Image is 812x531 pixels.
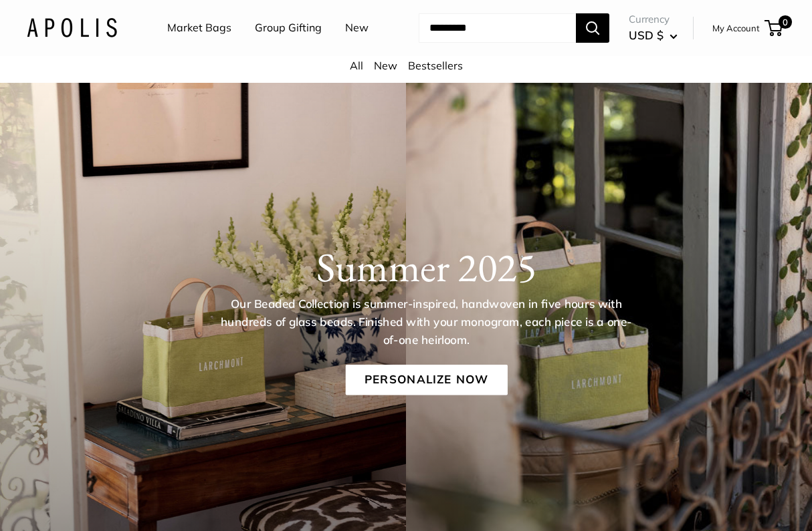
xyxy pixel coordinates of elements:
[419,13,576,43] input: Search...
[220,295,633,349] p: Our Beaded Collection is summer-inspired, handwoven in five hours with hundreds of glass beads. F...
[167,18,231,38] a: Market Bags
[350,59,363,72] a: All
[766,20,783,36] a: 0
[779,15,792,29] span: 0
[629,25,678,46] button: USD $
[345,365,507,395] a: Personalize Now
[345,18,369,38] a: New
[408,59,463,72] a: Bestsellers
[27,18,117,37] img: Apolis
[576,13,609,43] button: Search
[374,59,397,72] a: New
[66,243,787,291] h1: Summer 2025
[629,10,678,29] span: Currency
[629,28,664,42] span: USD $
[255,18,322,38] a: Group Gifting
[712,20,760,36] a: My Account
